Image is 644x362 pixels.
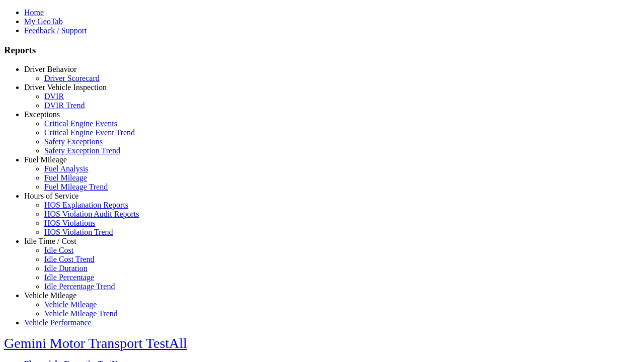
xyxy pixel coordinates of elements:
[44,219,95,227] a: HOS Violations
[44,74,100,82] a: Driver Scorecard
[44,183,108,191] a: Fuel Mileage Trend
[44,137,103,146] a: Safety Exceptions
[24,65,76,73] a: Driver Behavior
[44,92,64,101] a: DVIR
[4,45,640,56] h3: Reports
[24,26,87,35] a: Feedback / Support
[44,101,85,110] a: DVIR Trend
[24,291,76,300] a: Vehicle Mileage
[24,8,44,17] a: Home
[44,119,117,128] a: Critical Engine Events
[44,228,113,236] a: HOS Violation Trend
[44,300,97,309] a: Vehicle Mileage
[44,255,95,263] a: Idle Cost Trend
[44,273,94,282] a: Idle Percentage
[44,146,120,155] a: Safety Exception Trend
[44,309,118,318] a: Vehicle Mileage Trend
[44,173,87,182] a: Fuel Mileage
[44,128,135,137] a: Critical Engine Event Trend
[24,17,63,26] a: My GeoTab
[44,264,88,273] a: Idle Duration
[44,246,73,254] a: Idle Cost
[24,110,60,119] a: Exceptions
[44,210,139,218] a: HOS Violation Audit Reports
[4,335,187,351] a: Gemini Motor Transport TestAll
[24,237,76,245] a: Idle Time / Cost
[24,192,78,200] a: Hours of Service
[24,318,92,327] a: Vehicle Performance
[24,83,107,92] a: Driver Vehicle Inspection
[24,155,67,164] a: Fuel Mileage
[44,164,89,173] a: Fuel Analysis
[44,201,128,209] a: HOS Explanation Reports
[44,282,115,291] a: Idle Percentage Trend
